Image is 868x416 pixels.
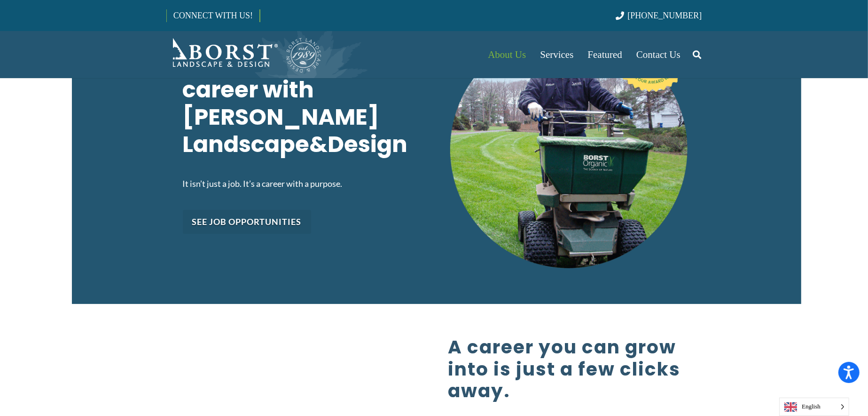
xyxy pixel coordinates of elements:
[616,11,702,20] a: [PHONE_NUMBER]
[183,49,422,162] h1: Cultivate your career with [PERSON_NAME] Landscape Design
[481,31,533,78] a: About Us
[183,210,311,234] a: See job opportunities
[488,49,526,60] span: About Us
[780,398,849,416] span: English
[779,398,849,416] aside: Language selected: English
[636,49,680,60] span: Contact Us
[533,31,580,78] a: Services
[448,336,688,402] p: A career you can grow into is just a few clicks away.
[166,36,322,73] a: Borst-Logo
[540,49,573,60] span: Services
[310,128,328,160] span: &
[581,31,629,78] a: Featured
[588,49,622,60] span: Featured
[167,4,259,27] a: CONNECT WITH US!
[628,11,702,20] span: [PHONE_NUMBER]
[688,43,706,66] a: Search
[183,176,422,191] p: It isn’t just a job. It’s a career with a purpose.
[629,31,688,78] a: Contact Us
